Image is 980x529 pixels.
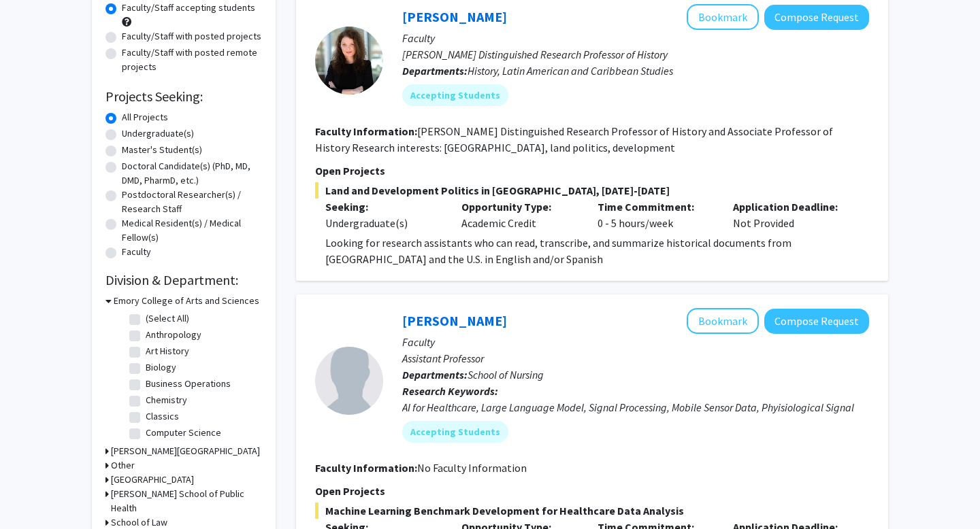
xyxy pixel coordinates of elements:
[146,377,231,391] label: Business Operations
[122,216,262,245] label: Medical Resident(s) / Medical Fellow(s)
[402,46,869,63] p: [PERSON_NAME] Distinguished Research Professor of History
[325,235,869,267] p: Looking for research assistants who can read, transcribe, and summarize historical documents from...
[146,426,221,440] label: Computer Science
[402,350,869,366] p: Assistant Professor
[687,4,759,30] button: Add Adriana Chira to Bookmarks
[764,5,869,30] button: Compose Request to Adriana Chira
[451,199,587,231] div: Academic Credit
[687,308,759,334] button: Add Runze Yan to Bookmarks
[114,294,259,308] h3: Emory College of Arts and Sciences
[10,468,58,519] iframe: Chat
[146,409,179,424] label: Classics
[146,311,189,326] label: (Select All)
[402,399,869,415] div: AI for Healthcare, Large Language Model, Signal Processing, Mobile Sensor Data, Phyisiological Si...
[122,245,151,259] label: Faculty
[402,421,508,443] mat-chip: Accepting Students
[402,312,507,329] a: [PERSON_NAME]
[315,124,417,138] b: Faculty Information:
[105,272,262,288] h2: Division & Department:
[315,182,869,199] span: Land and Development Politics in [GEOGRAPHIC_DATA], [DATE]-[DATE]
[587,199,723,231] div: 0 - 5 hours/week
[598,199,713,215] p: Time Commitment:
[315,163,869,179] p: Open Projects
[723,199,859,231] div: Not Provided
[122,188,262,216] label: Postdoctoral Researcher(s) / Research Staff
[468,64,673,78] span: History, Latin American and Caribbean Studies
[315,461,417,475] b: Faculty Information:
[146,328,201,342] label: Anthropology
[122,159,262,188] label: Doctoral Candidate(s) (PhD, MD, DMD, PharmD, etc.)
[111,473,194,487] h3: [GEOGRAPHIC_DATA]
[146,442,190,456] label: Economics
[461,199,577,215] p: Opportunity Type:
[402,384,498,398] b: Research Keywords:
[402,334,869,350] p: Faculty
[402,8,507,25] a: [PERSON_NAME]
[402,64,468,78] b: Departments:
[105,88,262,105] h2: Projects Seeking:
[122,46,262,74] label: Faculty/Staff with posted remote projects
[402,30,869,46] p: Faculty
[325,215,441,231] div: Undergraduate(s)
[111,458,135,473] h3: Other
[122,143,202,157] label: Master's Student(s)
[417,461,527,475] span: No Faculty Information
[402,368,468,381] b: Departments:
[315,483,869,499] p: Open Projects
[402,84,508,106] mat-chip: Accepting Students
[122,126,194,141] label: Undergraduate(s)
[146,360,176,375] label: Biology
[146,344,189,358] label: Art History
[315,124,833,154] fg-read-more: [PERSON_NAME] Distinguished Research Professor of History and Associate Professor of History Rese...
[146,393,187,407] label: Chemistry
[122,1,255,15] label: Faculty/Staff accepting students
[764,309,869,334] button: Compose Request to Runze Yan
[122,110,168,124] label: All Projects
[325,199,441,215] p: Seeking:
[733,199,849,215] p: Application Deadline:
[315,502,869,519] span: Machine Learning Benchmark Development for Healthcare Data Analysis
[122,29,261,44] label: Faculty/Staff with posted projects
[468,368,544,381] span: School of Nursing
[111,487,262,515] h3: [PERSON_NAME] School of Public Health
[111,444,260,458] h3: [PERSON_NAME][GEOGRAPHIC_DATA]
